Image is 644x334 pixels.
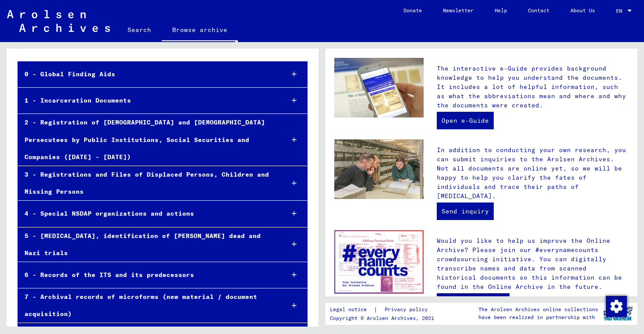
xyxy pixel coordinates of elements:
[602,302,634,324] img: yv_logo.png
[18,288,277,323] div: 7 - Archival records of microforms (new material / document acquisition)
[18,266,277,284] div: 6 - Records of the ITS and its predecessors
[330,305,374,314] a: Legal notice
[616,8,626,14] span: EN
[437,146,629,201] p: In addition to conducting your own research, you can submit inquiries to the Arolsen Archives. No...
[330,305,438,314] div: |
[437,112,494,129] a: Open e-Guide
[18,227,277,262] div: 5 - [MEDICAL_DATA], identification of [PERSON_NAME] dead and Nazi trials
[605,295,626,316] div: Change consent
[18,166,277,200] div: 3 - Registrations and Files of Displaced Persons, Children and Missing Persons
[18,66,277,83] div: 0 - Global Finding Aids
[437,203,494,220] a: Send inquiry
[437,64,629,110] p: The interactive e-Guide provides background knowledge to help you understand the documents. It in...
[330,314,438,322] p: Copyright © Arolsen Archives, 2021
[606,296,627,317] img: Change consent
[437,236,629,291] p: Would you like to help us improve the Online Archive? Please join our #everynamecounts crowdsourc...
[162,19,238,42] a: Browse archive
[334,230,424,294] img: enc.jpg
[478,306,598,313] p: The Arolsen Archives online collections
[478,313,598,321] p: have been realized in partnership with
[378,305,438,314] a: Privacy policy
[334,139,424,199] img: inquiries.jpg
[117,19,162,40] a: Search
[18,92,277,109] div: 1 - Incarceration Documents
[18,205,277,222] div: 4 - Special NSDAP organizations and actions
[334,58,424,117] img: eguide.jpg
[7,10,110,32] img: Arolsen_neg.svg
[437,293,510,311] a: #everynamecounts
[18,114,277,166] div: 2 - Registration of [DEMOGRAPHIC_DATA] and [DEMOGRAPHIC_DATA] Persecutees by Public Institutions,...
